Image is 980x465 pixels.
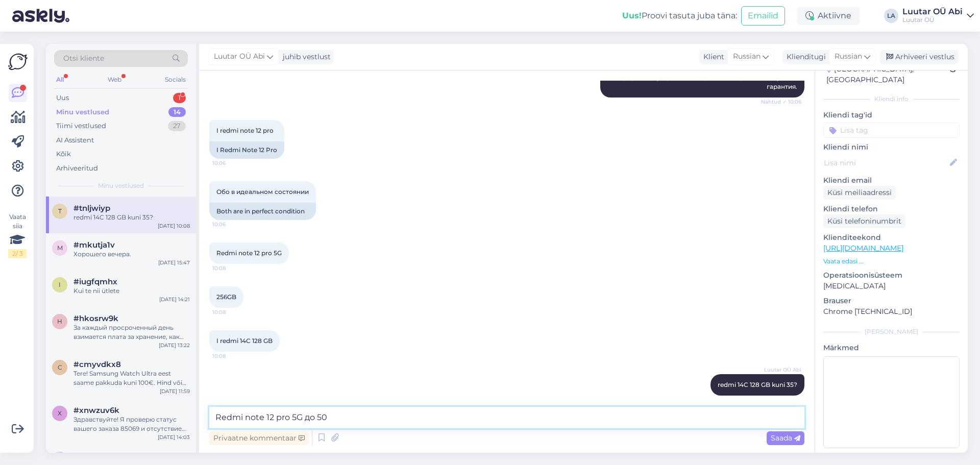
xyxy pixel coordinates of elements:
[73,360,121,369] span: #cmyvdkx8
[54,73,66,86] div: All
[56,93,69,103] div: Uus
[57,244,63,252] span: m
[57,317,62,325] span: h
[63,53,104,64] span: Otsi kliente
[73,323,190,341] div: За каждый просроченный день взимается плата за хранение, как указано в Вашем договоре.
[823,232,960,243] p: Klienditeekond
[56,135,94,145] div: AI Assistent
[158,259,190,266] div: [DATE] 15:47
[58,409,62,417] span: x
[98,181,144,190] span: Minu vestlused
[56,163,98,174] div: Arhiveeritud
[823,175,960,186] p: Kliendi email
[159,296,190,303] div: [DATE] 14:21
[59,281,61,288] span: i
[212,264,251,272] span: 10:08
[823,204,960,214] p: Kliendi telefon
[622,11,642,20] b: Uus!
[173,93,186,103] div: 1
[160,387,190,395] div: [DATE] 11:59
[823,327,960,336] div: [PERSON_NAME]
[158,433,190,441] div: [DATE] 14:03
[212,159,251,167] span: 10:06
[902,16,963,24] div: Luutar OÜ
[216,188,309,195] span: Обо в идеальном состоянии
[884,9,898,23] div: LA
[741,6,785,26] button: Emailid
[209,407,804,428] textarea: Redmi note 12 pro 5G до 50€
[168,121,186,131] div: 27
[718,381,797,388] span: redmi 14C 128 GB kuni 35?
[56,149,71,159] div: Kõik
[902,8,963,16] div: Luutar OÜ Abi
[58,207,62,215] span: t
[823,214,905,228] div: Küsi telefoninumbrit
[823,257,960,266] p: Vaata edasi ...
[771,433,800,443] span: Saada
[209,431,309,445] div: Privaatne kommentaar
[279,52,331,62] div: juhib vestlust
[106,73,124,86] div: Web
[823,142,960,153] p: Kliendi nimi
[823,94,960,104] div: Kliendi info
[73,240,115,250] span: #mkutja1v
[73,452,120,461] span: #moabo3ss
[209,141,284,159] div: I Redmi Note 12 Pro
[209,203,316,220] div: Both are in perfect condition
[835,51,862,62] span: Russian
[823,110,960,120] p: Kliendi tag'id
[823,123,960,138] input: Lisa tag
[622,10,737,22] div: Proovi tasuta juba täna:
[163,73,188,86] div: Socials
[73,277,117,286] span: #iugfqmhx
[880,50,959,64] div: Arhiveeri vestlus
[73,369,190,387] div: Tere! Samsung Watch Ultra eest saame pakkuda kuni 100€. Hind võib mingil määral muutuda, oleneb k...
[216,127,274,134] span: I redmi note 12 pro
[8,212,27,258] div: Vaata siia
[212,352,251,360] span: 10:08
[763,366,801,374] span: Luutar OÜ Abi
[73,250,190,259] div: Хорошего вечера.
[699,52,724,62] div: Klient
[763,396,801,404] span: 10:12
[73,314,118,323] span: #hkosrw9k
[733,51,761,62] span: Russian
[158,222,190,230] div: [DATE] 10:08
[902,8,974,24] a: Luutar OÜ AbiLuutar OÜ
[823,306,960,317] p: Chrome [TECHNICAL_ID]
[823,342,960,353] p: Märkmed
[823,296,960,306] p: Brauser
[73,286,190,296] div: Kui te nii ütlete
[73,204,110,213] span: #tnljwiyp
[823,243,903,253] a: [URL][DOMAIN_NAME]
[73,406,119,415] span: #xnwzuv6k
[58,363,62,371] span: c
[214,51,265,62] span: Luutar OÜ Abi
[216,293,236,301] span: 256GB
[216,249,282,257] span: Redmi note 12 pro 5G
[168,107,186,117] div: 14
[216,337,273,345] span: I redmi 14C 128 GB
[826,64,949,85] div: [GEOGRAPHIC_DATA], [GEOGRAPHIC_DATA]
[212,221,251,228] span: 10:06
[73,213,190,222] div: redmi 14C 128 GB kuni 35?
[823,186,896,200] div: Küsi meiliaadressi
[212,308,251,316] span: 10:08
[159,341,190,349] div: [DATE] 13:22
[782,52,826,62] div: Klienditugi
[8,249,27,258] div: 2 / 3
[73,415,190,433] div: Здравствуйте! Я проверю статус вашего заказа 85069 и отсутствие подтверждения по электронной почт...
[823,270,960,281] p: Operatsioonisüsteem
[823,281,960,291] p: [MEDICAL_DATA]
[824,157,948,168] input: Lisa nimi
[797,7,860,25] div: Aktiivne
[761,98,801,106] span: Nähtud ✓ 10:06
[8,52,28,71] img: Askly Logo
[56,107,109,117] div: Minu vestlused
[56,121,106,131] div: Tiimi vestlused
